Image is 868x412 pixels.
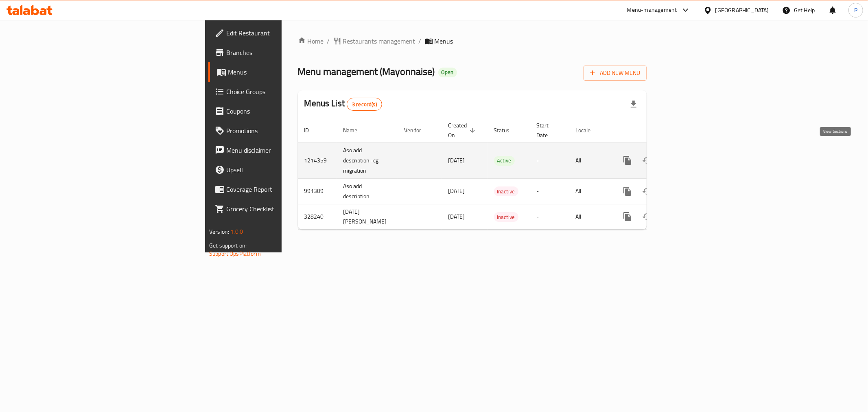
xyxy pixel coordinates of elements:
[226,87,343,96] span: Choice Groups
[624,94,643,114] div: Export file
[304,97,382,111] h2: Menus List
[226,48,343,57] span: Branches
[435,36,453,46] span: Menus
[226,106,343,116] span: Coupons
[404,125,432,135] span: Vendor
[537,121,560,140] span: Start Date
[448,186,465,196] span: [DATE]
[494,125,520,135] span: Status
[494,187,518,196] span: Inactive
[209,248,261,259] a: Support.OpsPlatform
[208,160,350,180] a: Upsell
[494,156,515,166] div: Active
[298,62,435,81] span: Menu management ( Mayonnaise )
[208,140,350,160] a: Menu disclaimer
[448,155,465,166] span: [DATE]
[347,101,382,108] span: 3 record(s)
[337,178,398,204] td: Aso add description
[637,182,657,201] button: Change Status
[569,142,611,178] td: All
[576,125,601,135] span: Locale
[226,145,343,155] span: Menu disclaimer
[530,178,569,204] td: -
[569,204,611,230] td: All
[226,165,343,175] span: Upsell
[298,36,647,46] nav: breadcrumb
[618,207,637,226] button: more
[494,213,518,222] span: Inactive
[584,66,647,81] button: Add New Menu
[347,98,382,111] div: Total records count
[637,207,657,226] button: Change Status
[208,43,350,62] a: Branches
[208,199,350,219] a: Grocery Checklist
[618,182,637,201] button: more
[208,82,350,101] a: Choice Groups
[637,151,657,170] button: Change Status
[494,156,515,165] span: Active
[208,180,350,199] a: Coverage Report
[343,36,415,46] span: Restaurants management
[226,28,343,38] span: Edit Restaurant
[448,211,465,222] span: [DATE]
[208,23,350,43] a: Edit Restaurant
[209,226,229,237] span: Version:
[228,67,343,77] span: Menus
[438,68,457,77] div: Open
[298,118,702,230] table: enhanced table
[304,125,320,135] span: ID
[209,240,247,251] span: Get support on:
[590,68,640,78] span: Add New Menu
[343,125,368,135] span: Name
[438,69,457,76] span: Open
[226,184,343,194] span: Coverage Report
[715,6,769,15] div: [GEOGRAPHIC_DATA]
[530,204,569,230] td: -
[448,121,478,140] span: Created On
[230,226,243,237] span: 1.0.0
[226,126,343,136] span: Promotions
[627,5,677,15] div: Menu-management
[854,6,857,15] span: P
[226,204,343,214] span: Grocery Checklist
[208,101,350,121] a: Coupons
[337,204,398,230] td: [DATE] [PERSON_NAME]
[569,178,611,204] td: All
[208,121,350,140] a: Promotions
[530,142,569,178] td: -
[618,151,637,170] button: more
[611,118,702,143] th: Actions
[208,62,350,82] a: Menus
[337,142,398,178] td: Aso add description -cg migration
[333,36,415,46] a: Restaurants management
[419,36,422,46] li: /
